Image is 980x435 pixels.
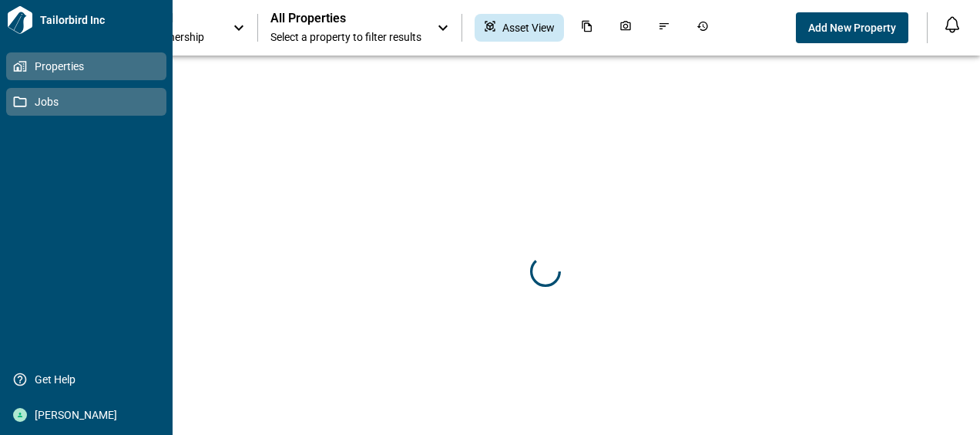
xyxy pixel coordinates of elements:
[6,88,166,116] a: Jobs
[6,52,166,80] a: Properties
[34,12,166,28] span: Tailorbird Inc
[27,407,152,423] span: [PERSON_NAME]
[796,12,908,43] button: Add New Property
[270,11,421,26] span: All Properties
[808,20,896,35] span: Add New Property
[27,372,152,387] span: Get Help
[940,12,965,37] button: Open notification feed
[27,59,152,74] span: Properties
[687,14,718,42] div: Job History
[475,14,564,42] div: Asset View
[27,94,152,110] span: Jobs
[502,20,555,35] span: Asset View
[649,14,680,42] div: Issues & Info
[572,14,602,42] div: Documents
[610,14,641,42] div: Photos
[270,29,421,45] span: Select a property to filter results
